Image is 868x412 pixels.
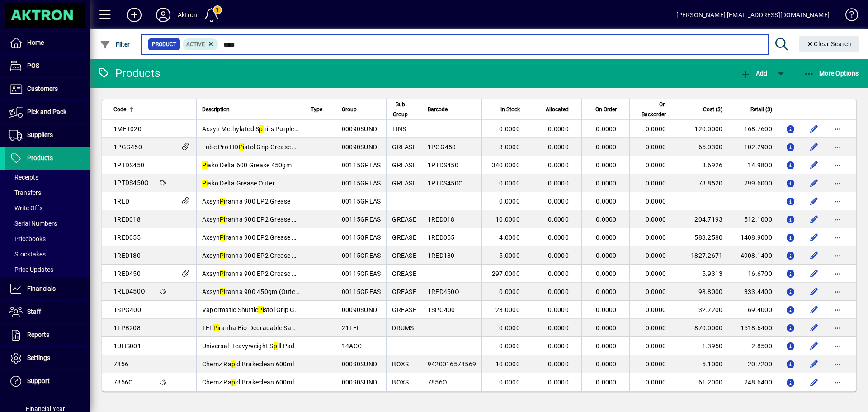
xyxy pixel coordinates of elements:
[807,176,821,190] button: Edit
[5,78,90,100] a: Customers
[27,62,39,69] span: POS
[113,143,142,151] span: 1PGG450
[728,228,777,246] td: 1408.9000
[5,124,90,147] a: Suppliers
[807,122,821,136] button: Edit
[202,252,310,259] span: Axsyn ranha 900 EP2 Grease 180kg
[830,339,845,353] button: More options
[548,252,569,259] span: 0.0000
[830,140,845,154] button: More options
[100,41,130,48] span: Filter
[499,198,520,205] span: 0.0000
[392,143,416,151] span: GREASE
[202,161,292,169] span: ako Delta 600 Grease 450gm
[750,104,772,114] span: Retail ($)
[311,104,322,114] span: Type
[311,104,330,114] div: Type
[728,319,777,337] td: 1518.6400
[220,288,226,295] em: Pi
[392,99,416,119] div: Sub Group
[202,234,308,241] span: Axsyn ranha 900 EP2 Grease 55 kg
[804,70,859,77] span: More Options
[500,104,520,114] span: In Stock
[113,234,141,241] span: 1RED055
[428,288,459,295] span: 1RED450O
[830,375,845,389] button: More options
[646,306,666,313] span: 0.0000
[830,357,845,371] button: More options
[428,379,447,386] span: 7856O
[113,270,141,277] span: 1RED450
[202,288,300,295] span: Axsyn ranha 900 450gm (Outer)
[830,230,845,245] button: More options
[9,251,46,258] span: Stocktakes
[807,266,821,281] button: Edit
[5,324,90,346] a: Reports
[428,180,463,187] span: 1PTDS450O
[596,306,617,313] span: 0.0000
[492,161,520,169] span: 340.0000
[807,230,821,245] button: Edit
[646,342,666,350] span: 0.0000
[9,204,42,212] span: Write Offs
[587,104,625,114] div: On Order
[679,246,728,265] td: 1827.2671
[738,65,769,81] button: Add
[113,179,149,186] span: 1PTDS450O
[392,379,409,386] span: BOXS
[487,104,528,114] div: In Stock
[728,337,777,355] td: 2.8500
[392,99,408,119] span: Sub Group
[220,234,226,241] em: Pi
[113,252,141,259] span: 1RED180
[728,355,777,373] td: 20.7200
[548,288,569,295] span: 0.0000
[239,143,245,151] em: Pi
[679,265,728,283] td: 5.9313
[202,324,319,331] span: TEL ranha Bio-Degradable Saw 208 Ltr
[113,198,129,205] span: 1RED
[113,161,144,169] span: 1PTDS450
[231,360,237,368] em: pi
[428,104,448,114] span: Barcode
[27,85,58,92] span: Customers
[220,270,226,277] em: Pi
[9,174,38,181] span: Receipts
[342,288,381,295] span: 00115GREAS
[728,210,777,228] td: 512.1000
[113,216,141,223] span: 1RED018
[728,246,777,265] td: 4908.1400
[728,283,777,301] td: 333.4400
[342,252,381,259] span: 00115GREAS
[830,248,845,263] button: More options
[646,324,666,331] span: 0.0000
[113,288,145,295] span: 1RED450O
[5,216,90,231] a: Serial Numbers
[342,306,377,313] span: 00090SUND
[27,354,50,361] span: Settings
[679,210,728,228] td: 204.7193
[202,360,294,368] span: Chemz Ra d Brakeclean 600ml
[548,324,569,331] span: 0.0000
[807,140,821,154] button: Edit
[807,357,821,371] button: Edit
[392,216,416,223] span: GREASE
[830,194,845,208] button: More options
[728,373,777,391] td: 248.6400
[538,104,577,114] div: Allocated
[807,284,821,299] button: Edit
[595,104,617,114] span: On Order
[220,198,226,205] em: Pi
[342,342,362,350] span: 14ACC
[830,303,845,317] button: More options
[392,161,416,169] span: GREASE
[679,283,728,301] td: 98.8000
[596,125,617,133] span: 0.0000
[5,347,90,369] a: Settings
[596,252,617,259] span: 0.0000
[202,216,307,223] span: Axsyn ranha 900 EP2 Grease 18kg
[802,65,861,81] button: More Options
[548,270,569,277] span: 0.0000
[799,36,859,52] button: Clear
[646,360,666,368] span: 0.0000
